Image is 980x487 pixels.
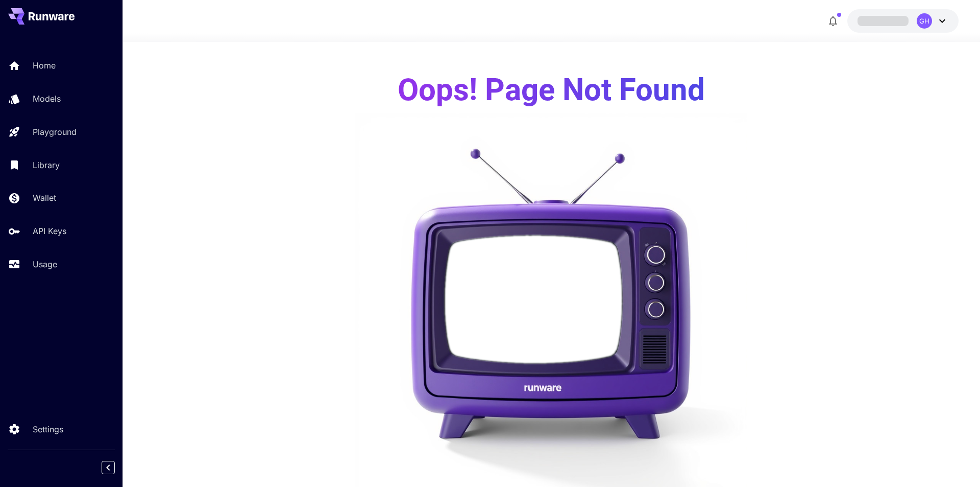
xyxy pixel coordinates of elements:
[33,258,57,270] p: Usage
[398,75,705,107] h1: Oops! Page Not Found
[33,92,61,105] p: Models
[33,59,56,72] p: Home
[102,461,115,474] button: Collapse sidebar
[33,126,77,138] p: Playground
[33,159,60,171] p: Library
[109,458,122,477] div: Collapse sidebar
[917,13,932,29] div: GH
[847,9,959,33] button: GH
[33,423,63,435] p: Settings
[33,225,66,237] p: API Keys
[33,192,56,204] p: Wallet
